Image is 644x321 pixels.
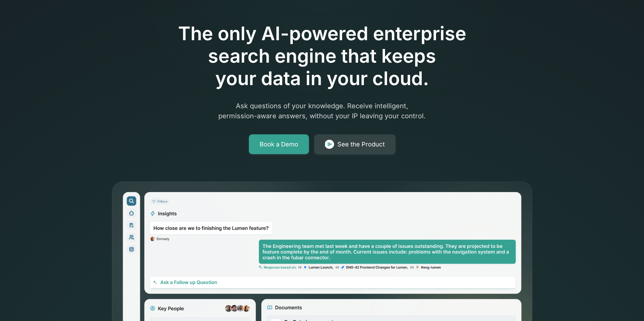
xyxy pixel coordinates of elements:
[249,134,309,154] a: Book a Demo
[337,140,385,149] div: See the Product
[610,289,644,321] iframe: Chat Widget
[193,101,451,121] p: Ask questions of your knowledge. Receive intelligent, permission-aware answers, without your IP l...
[150,22,494,90] h1: The only AI-powered enterprise search engine that keeps your data in your cloud.
[314,134,395,154] a: See the Product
